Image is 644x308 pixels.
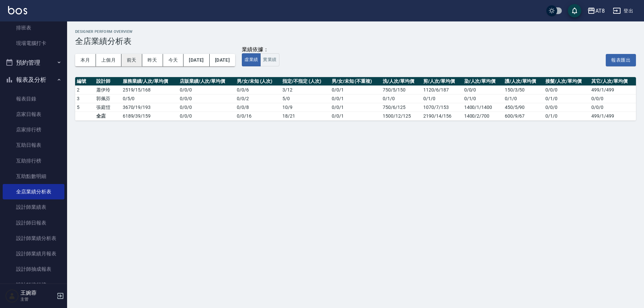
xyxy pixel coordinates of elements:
a: 店家日報表 [3,107,64,122]
th: 護/人次/單均價 [503,77,544,86]
td: 0 / 0 / 6 [235,85,281,94]
button: 報表匯出 [606,54,636,66]
td: 0 / 0 / 8 [235,103,281,112]
button: 登出 [610,5,636,17]
td: 5 / 0 [281,94,330,103]
td: 0 / 0 / 1 [330,85,381,94]
td: 2519 / 15 / 168 [121,85,178,94]
div: 業績依據： [242,46,279,53]
td: 1400/2/700 [463,112,503,120]
th: 洗/人次/單均價 [381,77,422,86]
a: 報表目錄 [3,91,64,107]
th: 服務業績/人次/單均價 [121,77,178,86]
button: 本月 [75,54,96,66]
a: 設計師業績表 [3,199,64,215]
button: [DATE] [183,54,209,66]
a: 設計師業績分析表 [3,231,64,246]
td: 3 [75,94,95,103]
td: 0 / 0 / 16 [235,112,281,120]
th: 店販業績/人次/單均價 [178,77,235,86]
th: 男/女/未知 (人次) [235,77,281,86]
a: 設計師排行榜 [3,277,64,293]
a: 排班表 [3,20,64,36]
button: [DATE] [210,54,235,66]
td: 1070/7/153 [422,103,462,112]
td: 0/0/0 [590,94,636,103]
td: 0 / 0 / 0 [178,94,235,103]
td: 450/5/90 [503,103,544,112]
button: 實業績 [260,53,279,66]
td: 蕭伊玲 [95,85,121,94]
button: 今天 [163,54,184,66]
td: 0/1/0 [503,94,544,103]
button: 昨天 [142,54,163,66]
a: 互助日報表 [3,137,64,153]
td: 0/1/0 [422,94,462,103]
td: 2 [75,85,95,94]
a: 設計師日報表 [3,215,64,231]
td: 0/0/0 [544,85,590,94]
a: 報表匯出 [606,56,636,63]
td: 0 / 0 / 2 [235,94,281,103]
a: 互助排行榜 [3,153,64,169]
table: a dense table [75,77,636,121]
td: 499/1/499 [590,85,636,94]
td: 0/1/0 [544,94,590,103]
td: 0 / 0 / 0 [178,85,235,94]
a: 設計師抽成報表 [3,261,64,277]
th: 男/女/未知 (不重複) [330,77,381,86]
td: 0 / 0 / 1 [330,112,381,120]
td: 3670 / 19 / 193 [121,103,178,112]
td: 2190/14/156 [422,112,462,120]
td: 0/0/0 [590,103,636,112]
td: 150/3/50 [503,85,544,94]
a: 互助點數明細 [3,169,64,184]
a: 全店業績分析表 [3,184,64,199]
td: 0 / 5 / 0 [121,94,178,103]
td: 10 / 9 [281,103,330,112]
a: 設計師業績月報表 [3,246,64,261]
td: 5 [75,103,95,112]
td: 全店 [95,112,121,120]
th: 其它/人次/單均價 [590,77,636,86]
h2: Designer Perform Overview [75,29,636,34]
td: 0/1/0 [463,94,503,103]
td: 3 / 12 [281,85,330,94]
button: AT8 [585,4,607,18]
td: 1500/12/125 [381,112,422,120]
a: 店家排行榜 [3,122,64,137]
td: 1120/6/187 [422,85,462,94]
td: 6189 / 39 / 159 [121,112,178,120]
td: 郭佩芬 [95,94,121,103]
button: 前天 [121,54,142,66]
button: 虛業績 [242,53,261,66]
td: 0 / 0 / 0 [178,112,235,120]
td: 0 / 0 / 1 [330,103,381,112]
button: 上個月 [96,54,121,66]
td: 0/1/0 [544,112,590,120]
td: 0/1/0 [381,94,422,103]
img: Logo [8,6,27,14]
td: 0/0/0 [544,103,590,112]
td: 750/5/150 [381,85,422,94]
h5: 王婉蓉 [20,290,55,296]
a: 現場電腦打卡 [3,36,64,51]
button: save [568,4,581,17]
td: 0 / 0 / 0 [178,103,235,112]
p: 主管 [20,296,55,302]
th: 指定/不指定 (人次) [281,77,330,86]
td: 750/6/125 [381,103,422,112]
th: 接髮/人次/單均價 [544,77,590,86]
td: 18 / 21 [281,112,330,120]
button: 預約管理 [3,54,64,71]
th: 設計師 [95,77,121,86]
td: 499/1/499 [590,112,636,120]
th: 編號 [75,77,95,86]
td: 0 / 0 / 1 [330,94,381,103]
img: Person [5,289,19,303]
th: 剪/人次/單均價 [422,77,462,86]
td: 600/9/67 [503,112,544,120]
td: 1400/1/1400 [463,103,503,112]
td: 0/0/0 [463,85,503,94]
div: AT8 [595,7,605,15]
